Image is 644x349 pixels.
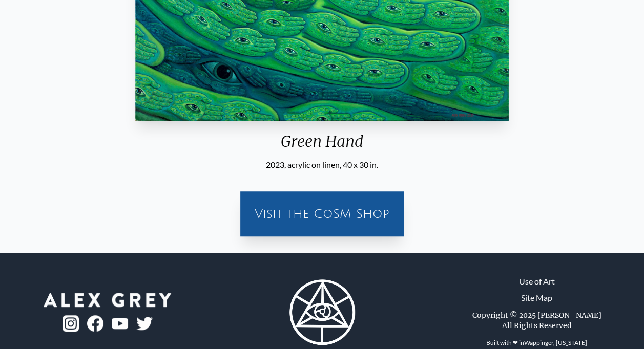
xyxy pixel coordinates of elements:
[63,315,79,332] img: ig-logo.png
[131,132,513,159] div: Green Hand
[519,275,555,288] a: Use of Art
[524,339,587,346] a: Wappinger, [US_STATE]
[112,318,128,330] img: youtube-logo.png
[502,320,572,331] div: All Rights Reserved
[246,198,398,230] a: Visit the CoSM Shop
[131,159,513,171] div: 2023, acrylic on linen, 40 x 30 in.
[521,292,552,304] a: Site Map
[472,310,601,320] div: Copyright © 2025 [PERSON_NAME]
[136,317,153,330] img: twitter-logo.png
[87,315,103,332] img: fb-logo.png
